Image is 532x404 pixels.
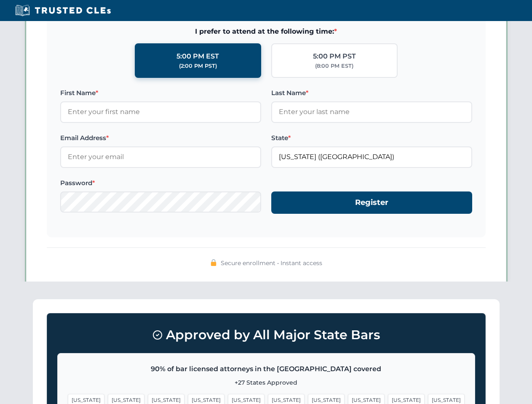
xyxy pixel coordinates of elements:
[60,88,261,98] label: First Name
[271,146,472,167] input: Florida (FL)
[60,178,261,188] label: Password
[68,364,465,375] p: 90% of bar licensed attorneys in the [GEOGRAPHIC_DATA] covered
[271,88,472,98] label: Last Name
[60,146,261,167] input: Enter your email
[313,51,356,62] div: 5:00 PM PST
[13,4,113,17] img: Trusted CLEs
[221,258,322,268] span: Secure enrollment • Instant access
[271,101,472,122] input: Enter your last name
[176,51,219,62] div: 5:00 PM EST
[271,133,472,143] label: State
[60,133,261,143] label: Email Address
[60,101,261,122] input: Enter your first name
[68,378,465,387] p: +27 States Approved
[57,324,475,346] h3: Approved by All Major State Bars
[315,62,353,70] div: (8:00 PM EST)
[271,191,472,214] button: Register
[210,259,217,266] img: 🔒
[60,26,472,37] span: I prefer to attend at the following time:
[179,62,217,70] div: (2:00 PM PST)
